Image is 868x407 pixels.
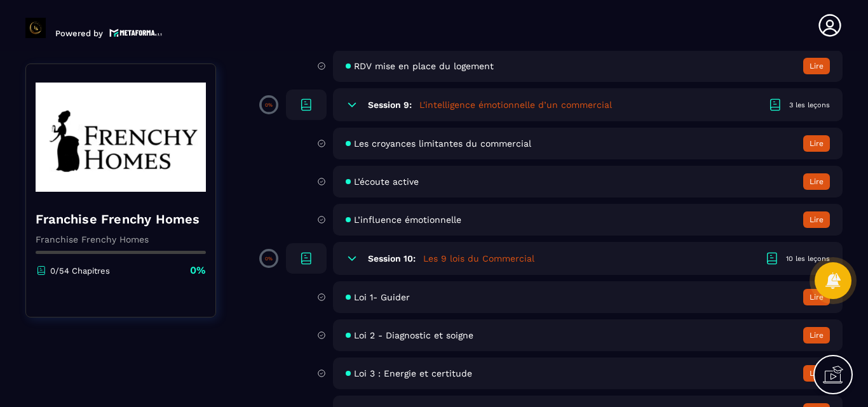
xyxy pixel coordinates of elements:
[190,264,206,277] p: 0%
[25,18,46,38] img: logo-branding
[419,98,612,111] h5: L'intelligence émotionnelle d’un commercial
[109,27,163,38] img: logo
[368,253,416,264] h6: Session 10:
[803,58,830,74] button: Lire
[803,327,830,344] button: Lire
[803,211,830,228] button: Lire
[803,135,830,152] button: Lire
[354,368,472,378] span: Loi 3 : Energie et certitude
[354,61,494,71] span: RDV mise en place du logement
[803,289,830,305] button: Lire
[354,330,473,340] span: Loi 2 - Diagnostic et soigne
[354,292,410,302] span: Loi 1- Guider
[50,266,110,276] p: 0/54 Chapitres
[354,215,461,225] span: L’influence émotionnelle
[803,173,830,190] button: Lire
[803,365,830,382] button: Lire
[789,100,830,110] div: 3 les leçons
[368,100,412,110] h6: Session 9:
[265,102,273,108] p: 0%
[36,74,206,201] img: banner
[354,138,531,149] span: Les croyances limitantes du commercial
[786,254,830,264] div: 10 les leçons
[36,210,206,228] h4: Franchise Frenchy Homes
[265,256,273,262] p: 0%
[55,29,103,38] p: Powered by
[36,234,206,244] p: Franchise Frenchy Homes
[354,177,419,187] span: L’écoute active
[423,252,534,265] h5: Les 9 lois du Commercial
